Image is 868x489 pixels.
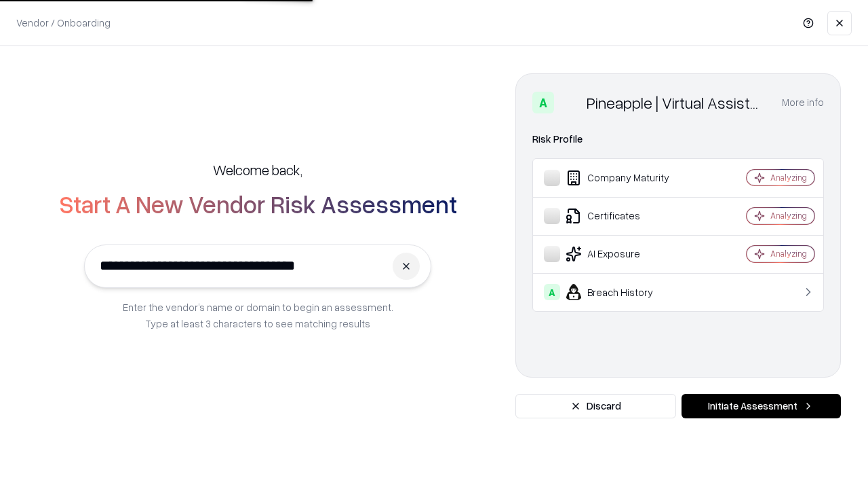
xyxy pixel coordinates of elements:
[544,246,706,262] div: AI Exposure
[544,208,706,224] div: Certificates
[532,131,824,147] div: Risk Profile
[782,90,824,115] button: More info
[559,92,581,113] img: Pineapple | Virtual Assistant Agency
[544,170,706,186] div: Company Maturity
[682,394,841,418] button: Initiate Assessment
[770,248,807,259] div: Analyzing
[59,190,457,217] h2: Start A New Vendor Risk Assessment
[532,92,554,113] div: A
[515,394,676,418] button: Discard
[770,210,807,221] div: Analyzing
[587,92,766,113] div: Pineapple | Virtual Assistant Agency
[123,299,393,331] p: Enter the vendor’s name or domain to begin an assessment. Type at least 3 characters to see match...
[213,160,302,179] h5: Welcome back,
[16,16,111,30] p: Vendor / Onboarding
[544,284,706,300] div: Breach History
[544,284,560,300] div: A
[770,172,807,183] div: Analyzing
